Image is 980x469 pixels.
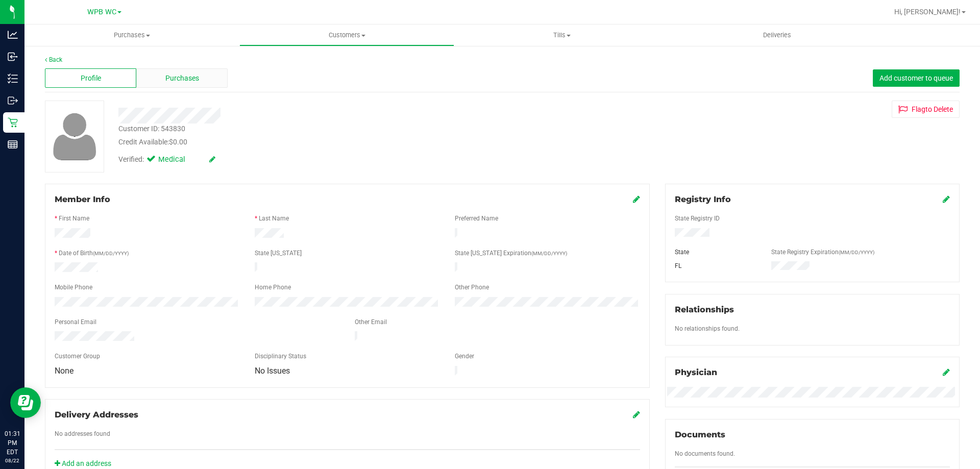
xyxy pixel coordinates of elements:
label: Last Name [259,214,289,223]
span: (MM/DD/YYYY) [93,251,129,256]
span: Customers [240,31,454,40]
label: State [US_STATE] Expiration [455,249,567,258]
div: Credit Available: [118,137,568,147]
button: Add customer to queue [873,69,960,87]
label: Gender [455,352,474,361]
span: WPB WC [87,8,116,16]
label: First Name [59,214,89,223]
a: Back [45,56,62,63]
label: Preferred Name [455,214,498,223]
span: Profile [81,73,101,84]
inline-svg: Outbound [8,95,18,106]
span: Relationships [675,305,734,314]
span: Registry Info [675,194,731,204]
span: $0.00 [169,138,187,146]
label: Other Phone [455,283,489,292]
span: Purchases [24,31,239,40]
inline-svg: Reports [8,139,18,150]
span: Physician [675,367,717,377]
label: State Registry Expiration [771,248,874,257]
span: Tills [455,31,669,40]
span: Hi, [PERSON_NAME]! [894,8,961,16]
label: Home Phone [255,283,291,292]
a: Deliveries [670,24,885,46]
a: Purchases [24,24,239,46]
span: Member Info [55,194,110,204]
span: Deliveries [749,31,805,40]
label: Customer Group [55,352,100,361]
a: Tills [454,24,669,46]
inline-svg: Analytics [8,30,18,40]
a: Customers [239,24,454,46]
img: user-icon.png [48,110,102,163]
span: Documents [675,430,725,439]
p: 08/22 [5,457,20,464]
inline-svg: Inbound [8,52,18,62]
span: Add customer to queue [879,74,953,82]
div: Customer ID: 543830 [118,124,185,134]
span: None [55,366,73,376]
p: 01:31 PM EDT [5,429,20,457]
span: (MM/DD/YYYY) [531,251,567,256]
button: Flagto Delete [892,101,960,118]
label: State Registry ID [675,214,720,223]
span: No Issues [255,366,290,376]
label: Date of Birth [59,249,129,258]
span: Purchases [165,73,199,84]
a: Add an address [55,459,111,467]
span: Delivery Addresses [55,410,138,419]
div: Verified: [118,154,215,165]
span: Medical [158,154,199,165]
label: No relationships found. [675,324,740,333]
label: Disciplinary Status [255,352,306,361]
span: (MM/DD/YYYY) [839,250,874,255]
inline-svg: Retail [8,117,18,128]
div: State [667,248,764,257]
label: Personal Email [55,317,96,327]
div: FL [667,261,764,270]
label: Mobile Phone [55,283,92,292]
label: State [US_STATE] [255,249,302,258]
label: No addresses found [55,429,110,438]
inline-svg: Inventory [8,73,18,84]
span: No documents found. [675,450,735,457]
iframe: Resource center [10,387,41,418]
label: Other Email [355,317,387,327]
